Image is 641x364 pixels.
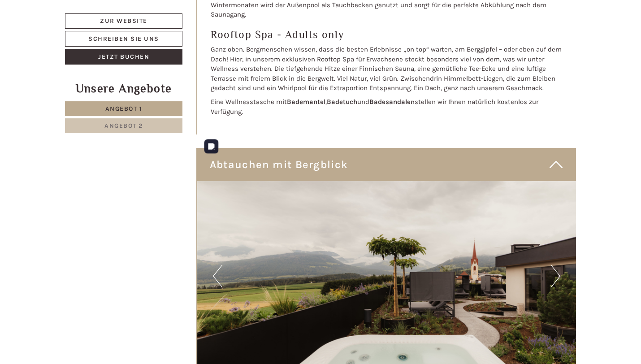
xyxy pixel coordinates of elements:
button: Next [551,265,560,287]
small: 15:18 [13,43,146,50]
div: [DATE] [160,7,192,22]
div: Guten Tag, wie können wir Ihnen helfen? [7,24,150,52]
button: Previous [213,265,222,287]
a: Zur Website [65,13,182,29]
div: Abtauchen mit Bergblick [196,148,576,181]
span: Angebot 1 [105,105,143,113]
strong: Badetuch [327,98,357,106]
button: Senden [296,236,352,252]
h3: Rooftop Spa - Adults only [211,29,563,40]
a: Jetzt buchen [65,49,182,65]
strong: Bademantel [287,98,325,106]
p: Eine Wellnesstasche mit , und stellen wir Ihnen natürlich kostenlos zur Verfügung. [211,97,563,117]
div: Unsere Angebote [65,80,182,97]
strong: Badesandalen [369,98,415,106]
div: Hotel B&B Feldmessner [13,26,146,33]
a: Schreiben Sie uns [65,31,182,47]
span: Angebot 2 [104,122,143,130]
p: Ganz oben. Bergmenschen wissen, dass die besten Erlebnisse „on top“ warten, am Berggipfel – oder ... [211,45,563,93]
